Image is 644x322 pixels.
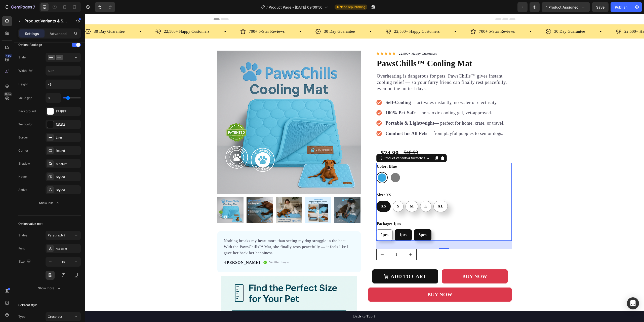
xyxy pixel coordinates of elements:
[18,55,26,60] div: Style
[18,109,36,114] div: Background
[38,286,61,291] div: Show more
[340,5,365,9] span: Need republishing
[4,92,12,96] div: Beta
[292,235,303,246] button: decrement
[48,315,62,318] span: Cross-out
[164,14,200,21] p: 700+ 5-Star Reviews
[357,255,423,269] button: BUY NOW
[340,190,342,194] span: L
[56,149,79,153] div: Round
[18,96,32,100] div: Value gap
[301,86,326,91] strong: Self-Cooling
[292,149,313,156] legend: Color: Blue
[56,135,79,140] div: Line
[18,246,25,251] div: Font
[24,18,67,24] p: Product Variants & Swatches
[292,43,427,56] h1: PawsChills™ Cooling Mat
[546,5,579,10] span: 1 product assigned
[284,273,427,288] button: <p>BUY NOW</p>
[268,300,291,305] div: Back to Top ↑
[18,303,37,307] div: Sold out style
[18,82,28,87] div: Height
[303,235,320,246] input: quantity
[39,200,60,205] div: Show less
[314,37,352,42] p: 22,500+ Happy Customers
[2,2,37,12] button: 7
[377,258,402,266] div: BUY NOW
[301,117,419,122] span: — from playful puppies to senior dogs.
[540,14,585,21] p: 22,500+ Happy Customers
[18,174,27,179] div: Hover
[50,31,67,36] p: Advanced
[56,175,79,179] div: Styled
[18,314,25,319] div: Type
[266,5,268,10] span: /
[46,231,81,240] button: Paragraph 2
[301,106,350,112] strong: Portable & Lightweight
[85,14,644,322] iframe: Design area
[314,219,323,223] span: 1pcs
[301,106,420,112] span: — perfect for home, crate, or travel.
[18,198,81,207] button: Show less
[46,66,80,75] input: Auto
[95,2,115,12] div: Undo/Redo
[318,134,334,143] div: $48.99
[320,235,332,246] button: increment
[615,5,627,10] div: Publish
[56,188,79,192] div: Styled
[542,2,590,12] button: 1 product assigned
[18,222,43,226] div: Option value text
[592,2,609,12] button: Save
[25,31,39,36] p: Settings
[292,177,307,185] legend: Size: XS
[18,188,27,192] div: Active
[18,67,34,74] div: Width
[18,258,32,265] div: Size
[18,122,33,127] div: Text color
[296,134,314,145] div: $24.99
[18,233,27,238] div: Styles
[469,14,500,21] p: 30 Day Guarantee
[139,245,176,252] p: -[PERSON_NAME]
[301,96,408,101] span: — non-toxic cooling gel, vet-approved.
[18,135,28,140] div: Border
[301,117,343,122] strong: Comfort for All Pets
[56,162,79,166] div: Medium
[353,190,359,194] span: XL
[296,190,301,194] span: XS
[301,96,331,101] strong: 100% Pet-Safe
[292,206,317,213] legend: Package: 1pcs
[394,14,430,21] p: 700+ 5-Star Reviews
[334,219,342,223] span: 3pcs
[596,5,605,9] span: Save
[312,190,314,194] span: S
[48,233,65,238] span: Paragraph 2
[18,43,42,47] div: Option: Package
[239,14,270,21] p: 30 Day Guarantee
[18,161,30,166] div: Shadow
[298,142,341,146] div: Product Variants & Swatches
[325,190,329,194] span: M
[56,109,79,114] div: FFFFFF
[269,5,323,10] span: Product Page - [DATE] 09:09:56
[292,59,422,77] span: Overheating is dangerous for pets. PawsChills™ gives instant cooling relief — so your furry frien...
[306,258,342,266] div: ADD TO CART
[5,54,12,58] div: 450
[309,14,355,21] p: 22,500+ Happy Customers
[56,246,79,251] div: Assistant
[18,148,28,153] div: Corner
[56,122,79,127] div: 121212
[296,219,304,223] span: 2pcs
[288,255,353,269] button: ADD TO CART
[46,80,80,89] input: Auto
[139,224,269,242] p: Nothing breaks my heart more than seeing my dog struggle in the heat. With the PawsChills™ Mat, s...
[18,284,81,293] button: Show more
[184,246,205,251] p: Verified buyer
[46,93,61,102] input: Auto
[301,86,413,91] span: — activates instantly, no water or electricity.
[33,4,35,10] p: 7
[46,312,81,321] button: Cross-out
[627,297,639,309] div: Open Intercom Messenger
